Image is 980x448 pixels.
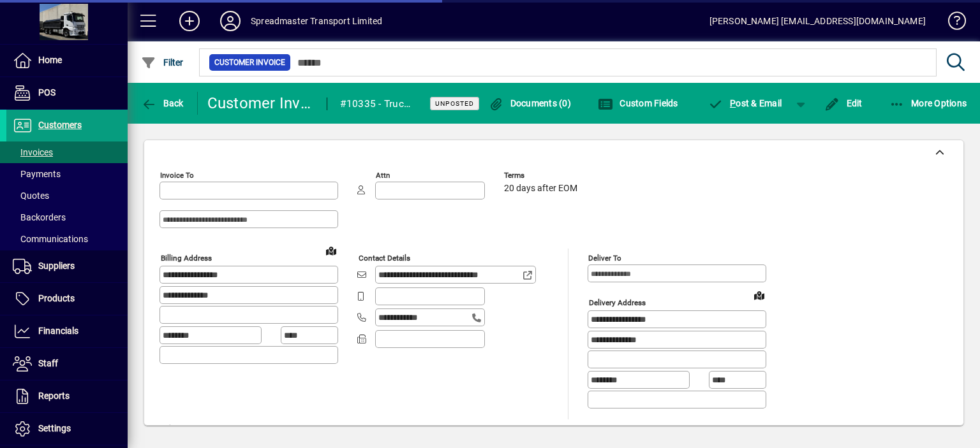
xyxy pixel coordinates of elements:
span: Payments [13,169,61,179]
div: [PERSON_NAME] [EMAIL_ADDRESS][DOMAIN_NAME] [709,11,926,31]
a: Products [6,283,128,315]
span: Home [38,55,62,65]
span: Backorders [13,212,66,222]
a: Settings [6,413,128,445]
span: Edit [824,98,863,108]
a: Communications [6,228,128,250]
a: View on map [749,285,769,305]
div: #10335 - Truck Hire [340,94,415,114]
a: POS [6,77,128,109]
a: Home [6,45,128,76]
a: Invoices [6,141,128,163]
span: Filter [141,57,184,68]
a: Payments [6,163,128,185]
span: Settings [38,423,71,433]
span: POS [38,87,56,98]
span: Customers [38,120,82,130]
a: Suppliers [6,250,128,282]
span: Reports [38,391,70,401]
div: Spreadmaster Transport Limited [251,11,382,31]
span: Unposted [435,99,474,108]
button: Back [138,92,187,115]
span: Communications [13,234,88,244]
mat-label: Invoice To [160,171,194,180]
a: Staff [6,348,128,380]
span: P [730,98,736,108]
span: Quotes [13,191,49,201]
mat-label: Deliver via [160,424,195,433]
a: Financials [6,315,128,347]
mat-label: Deliver To [588,254,621,263]
span: Products [38,293,75,303]
a: Quotes [6,185,128,206]
button: Post & Email [702,92,789,115]
span: Documents (0) [488,98,571,108]
span: ost & Email [708,98,782,108]
a: Backorders [6,206,128,228]
span: Terms [504,171,581,180]
button: Edit [821,92,866,115]
button: Filter [138,51,187,74]
a: Reports [6,380,128,412]
a: View on map [321,240,341,261]
span: Suppliers [38,261,75,271]
div: Customer Invoice [207,93,314,113]
app-page-header-button: Back [128,92,198,115]
span: Invoices [13,147,53,157]
span: Custom Fields [598,98,678,108]
button: More Options [886,92,970,115]
button: Add [169,10,210,33]
span: 20 days after EOM [504,184,577,194]
span: Back [141,98,184,108]
span: Customer Invoice [214,56,285,69]
a: Knowledge Base [939,3,964,44]
button: Documents (0) [485,92,574,115]
mat-label: Attn [376,171,390,180]
span: Staff [38,358,58,368]
button: Custom Fields [595,92,681,115]
span: More Options [889,98,967,108]
button: Profile [210,10,251,33]
span: Financials [38,326,78,336]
